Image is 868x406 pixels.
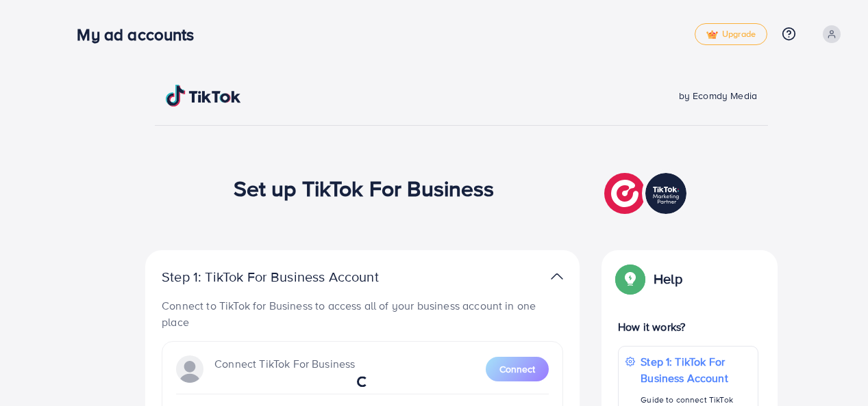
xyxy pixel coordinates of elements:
[695,23,767,45] a: tickUpgrade
[604,170,690,217] img: TikTok partner
[679,89,757,103] span: by Ecomdy Media
[618,267,643,291] img: Popup guide
[706,29,756,40] span: Upgrade
[618,319,758,335] p: How it works?
[641,353,751,386] p: Step 1: TikTok For Business Account
[234,175,495,201] h1: Set up TikTok For Business
[654,271,682,287] p: Help
[166,85,241,107] img: TikTok
[551,267,563,286] img: TikTok partner
[706,30,718,40] img: tick
[77,25,205,44] h3: My ad accounts
[162,269,422,285] p: Step 1: TikTok For Business Account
